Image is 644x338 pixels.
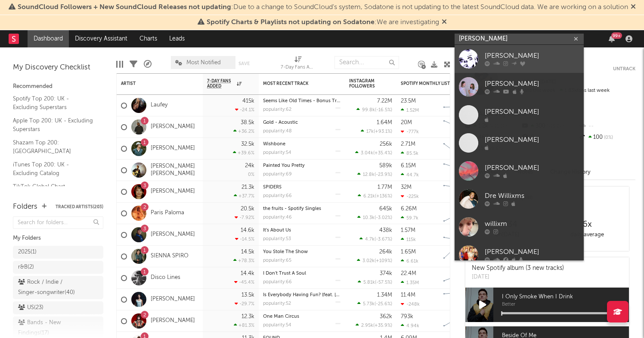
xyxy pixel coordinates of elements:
[401,228,415,233] div: 1.57M
[241,314,254,319] div: 12.3k
[263,323,291,328] div: popularity: 54
[485,219,579,229] div: willixm
[578,132,635,143] div: 100
[401,271,416,276] div: 22.4M
[377,292,392,298] div: 1.34M
[401,107,419,113] div: 1.52M
[151,296,195,303] a: [PERSON_NAME]
[69,30,133,47] a: Discovery Assistant
[263,237,291,241] div: popularity: 53
[263,99,344,103] a: Seems Like Old Times - Bonus Track
[235,301,254,307] div: -29.7 %
[13,63,103,73] div: My Discovery Checklist
[18,247,37,257] div: 2025 ( 1 )
[578,121,635,132] div: --
[375,129,391,134] span: +93.1 %
[379,228,392,233] div: 438k
[263,207,341,211] div: the fruits - Spotify Singles
[357,172,392,177] div: ( )
[611,32,622,39] div: 99 +
[455,157,584,185] a: [PERSON_NAME]
[248,172,254,177] div: 0 %
[455,34,584,44] input: Search for artists
[380,314,392,319] div: 362k
[242,98,254,104] div: 415k
[362,259,375,263] span: 3.02k
[401,120,412,125] div: 20M
[363,216,375,220] span: 10.3k
[234,279,254,285] div: -45.4 %
[401,141,415,147] div: 2.71M
[233,150,254,156] div: +39.6 %
[401,150,418,156] div: 85.5k
[485,135,579,145] div: [PERSON_NAME]
[455,45,584,73] a: [PERSON_NAME]
[18,262,34,272] div: r&B ( 2 )
[440,246,478,267] svg: Chart title
[379,249,392,255] div: 264k
[13,202,37,212] div: Folders
[375,151,391,156] span: +35.4 %
[485,163,579,173] div: [PERSON_NAME]
[440,310,478,332] svg: Chart title
[241,228,254,233] div: 14.6k
[263,142,285,147] a: Wishbone
[609,35,615,42] button: 99+
[440,116,478,138] svg: Chart title
[263,258,291,263] div: popularity: 65
[13,94,95,112] a: Spotify Top 200: UK - Excluding Superstars
[13,261,103,274] a: r&B(2)
[365,237,375,242] span: 4.7k
[13,160,95,178] a: iTunes Top 200: UK - Excluding Catalog
[151,123,195,131] a: [PERSON_NAME]
[376,280,391,285] span: -57.5 %
[363,172,375,177] span: 12.8k
[376,237,391,242] span: -3.67 %
[56,205,103,209] button: Tracked Artists(203)
[455,241,584,269] a: [PERSON_NAME]
[241,141,254,147] div: 32.5k
[401,206,417,212] div: 6.26M
[263,228,291,233] a: It's About Us
[379,163,392,169] div: 589k
[151,253,189,260] a: SIENNA SPIRO
[13,81,103,92] div: Recommended
[263,293,341,297] div: Is Everybody Having Fun? (feat. rhys from the sticks) - bullet tooth Remix
[151,231,195,238] a: [PERSON_NAME]
[363,194,375,199] span: 6.21k
[358,193,392,199] div: ( )
[263,107,291,112] div: popularity: 62
[375,323,391,328] span: +35.9 %
[455,129,584,157] a: [PERSON_NAME]
[401,215,418,221] div: 59.7k
[263,314,299,319] a: One Man Circus
[235,107,254,113] div: -24.1 %
[362,108,375,113] span: 99.8k
[241,120,254,125] div: 38.5k
[263,172,292,177] div: popularity: 69
[401,258,418,264] div: 6.61k
[13,301,103,314] a: US(23)
[163,30,191,47] a: Leads
[151,163,198,178] a: [PERSON_NAME] [PERSON_NAME]
[455,213,584,241] a: willixm
[361,128,392,134] div: ( )
[263,194,292,198] div: popularity: 66
[502,302,629,307] span: Better
[263,271,341,276] div: I Don't Trust A Soul
[358,279,392,285] div: ( )
[380,271,392,276] div: 374k
[281,52,315,77] div: 7-Day Fans Added (7-Day Fans Added)
[455,185,584,213] a: Dre Willixms
[359,236,392,242] div: ( )
[401,280,419,285] div: 1.35M
[455,101,584,129] a: [PERSON_NAME]
[234,322,254,328] div: +81.3 %
[455,73,584,101] a: [PERSON_NAME]
[13,116,95,134] a: Apple Top 200: UK - Excluding Superstars
[485,51,579,61] div: [PERSON_NAME]
[235,236,254,242] div: -14.5 %
[380,141,392,147] div: 256k
[245,163,254,169] div: 24k
[263,250,308,254] a: You Stole The Show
